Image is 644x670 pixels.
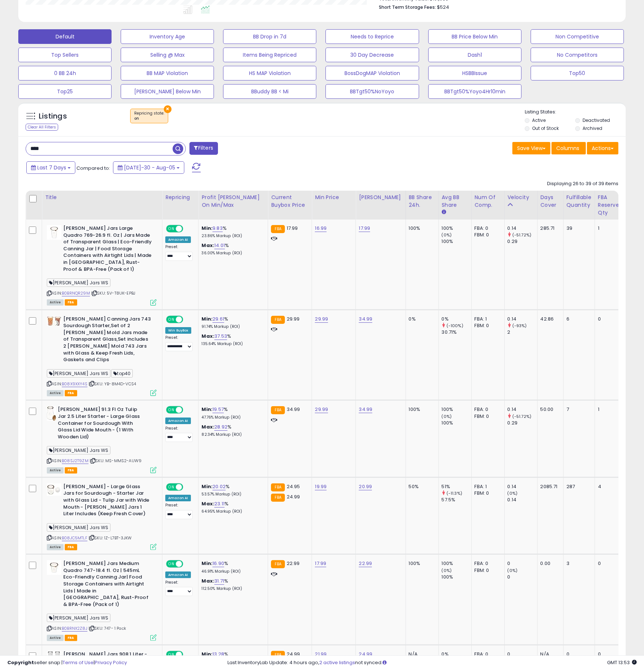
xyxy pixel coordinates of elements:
div: 100% [442,225,471,232]
div: 100% [409,560,433,567]
div: Preset: [165,244,193,261]
a: 20.99 [359,483,372,490]
span: OFF [182,407,194,413]
small: (0%) [442,232,452,238]
p: 46.91% Markup (ROI) [202,569,262,574]
a: 17.99 [359,225,370,232]
div: seller snap | | [7,659,127,666]
b: [PERSON_NAME] 91.3 Fl Oz Tulip Jar 2.5 Liter Starter - Large Glass Container for Sourdough With G... [58,406,147,442]
button: Needs to Reprice [325,29,419,44]
a: 14.01 [214,242,225,249]
img: 31pGui4ziZL._SL40_.jpg [47,560,61,575]
span: All listings currently available for purchase on Amazon [47,544,64,550]
div: 0.00 [541,560,558,567]
span: ON [167,484,176,490]
small: FBA [271,494,285,502]
div: Days Cover [541,194,560,209]
p: 64.95% Markup (ROI) [202,509,262,514]
button: Non Competitive [531,29,624,44]
a: 19.99 [315,483,327,490]
p: 23.86% Markup (ROI) [202,233,262,239]
b: [PERSON_NAME] Jars Medium Quadro 747-18.4 fl. Oz | 545mL Eco-Friendly Canning Jar| Food Storage C... [63,560,152,610]
div: Velocity [508,194,534,201]
span: | SKU: 1Z-L7BT-3JKW [88,535,132,541]
div: Avg BB Share [442,194,468,209]
button: Inventory Age [121,29,214,44]
div: Displaying 26 to 39 of 39 items [547,180,618,187]
div: Title [45,194,159,201]
span: | SKU: MS-MMS2-AUW9 [90,458,142,464]
div: % [202,242,262,256]
strong: Copyright [7,659,34,666]
span: All listings currently available for purchase on Amazon [47,467,64,474]
button: Top Sellers [18,48,112,62]
div: FBM: 0 [475,413,499,420]
div: % [202,406,262,420]
div: Amazon AI [165,418,191,424]
div: % [202,560,262,574]
span: OFF [182,561,194,567]
b: Min: [202,406,212,413]
div: Profit [PERSON_NAME] on Min/Max [202,194,265,209]
span: FBA [65,635,77,641]
small: FBA [271,225,285,233]
p: 82.34% Markup (ROI) [202,432,262,437]
small: FBA [271,406,285,414]
div: Preset: [165,503,193,519]
b: Max: [202,500,214,507]
div: 100% [442,420,471,426]
div: ASIN: [47,225,157,305]
b: Max: [202,423,214,430]
button: [DATE]-30 - Aug-05 [113,161,184,174]
a: Privacy Policy [95,659,127,666]
img: 41A7-YBCyFL._SL40_.jpg [47,483,61,496]
button: BossDogMAP Violation [325,66,419,81]
a: 17.99 [315,560,326,567]
div: FBA Reserved Qty [598,194,622,217]
div: 0 [508,574,537,580]
a: 31.71 [214,577,224,585]
b: [PERSON_NAME] Canning Jars 743 Sourdough Starter,Set of 2 [PERSON_NAME] Mold Jars made of Transpa... [63,316,152,365]
span: [DATE]-30 - Aug-05 [124,164,175,171]
div: FBM: 0 [475,232,499,238]
div: 0 [598,316,620,322]
small: (-11.3%) [447,490,462,496]
div: % [202,424,262,437]
small: (0%) [442,568,452,573]
div: % [202,501,262,514]
div: on [134,116,164,121]
div: 100% [442,560,471,567]
p: 53.57% Markup (ROI) [202,492,262,497]
button: 0 BB 24h [18,66,112,81]
button: Save View [512,142,550,154]
button: HS MAP Violation [223,66,316,81]
div: 42.86 [541,316,558,322]
div: Amazon AI [165,236,191,243]
a: 29.61 [212,315,224,323]
div: 51% [442,483,471,490]
div: Win BuyBox [165,327,191,334]
div: 285.71 [541,225,558,232]
h5: Listings [39,111,67,121]
button: Dash1 [428,48,521,62]
div: % [202,578,262,591]
button: Actions [587,142,618,154]
span: OFF [182,226,194,232]
div: Preset: [165,580,193,596]
span: OFF [182,316,194,322]
div: 100% [409,225,433,232]
small: (0%) [508,490,518,496]
div: FBA: 0 [475,560,499,567]
th: The percentage added to the cost of goods (COGS) that forms the calculator for Min & Max prices. [199,191,268,220]
span: [PERSON_NAME] Jars WS [47,369,110,378]
a: 37.53 [214,333,227,340]
div: Current Buybox Price [271,194,309,209]
div: Amazon AI [165,495,191,501]
b: [PERSON_NAME] Jars Large Quadro 769-26.9 fl. Oz | Jars Made of Transparent Glass | Eco-Friendly C... [63,225,152,274]
a: 22.99 [359,560,372,567]
a: 16.90 [212,560,224,567]
span: | SKU: 747- 1 Pack [88,625,126,631]
div: % [202,483,262,497]
div: Amazon AI [165,572,191,578]
b: Min: [202,483,212,490]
